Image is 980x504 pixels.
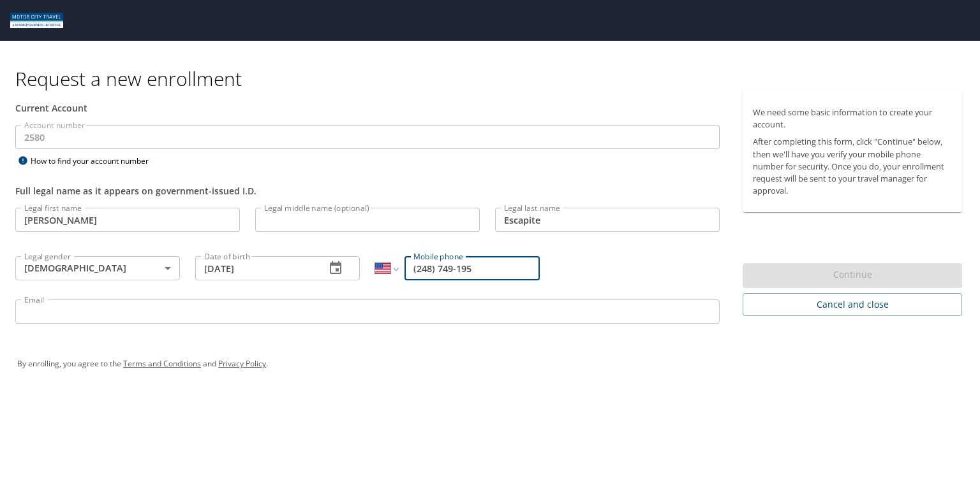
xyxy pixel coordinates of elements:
[753,297,952,313] span: Cancel and close
[753,106,952,131] p: We need some basic information to create your account.
[15,101,720,115] div: Current Account
[15,184,720,198] div: Full legal name as it appears on government-issued I.D.
[743,293,962,317] button: Cancel and close
[15,153,175,169] div: How to find your account number
[10,13,63,28] img: Motor City logo
[195,256,315,280] input: MM/DD/YYYY
[15,66,972,91] h1: Request a new enrollment
[17,348,963,380] div: By enrolling, you agree to the and .
[218,358,266,369] a: Privacy Policy
[15,256,180,280] div: [DEMOGRAPHIC_DATA]
[405,256,540,280] input: Enter phone number
[123,358,201,369] a: Terms and Conditions
[753,136,952,197] p: After completing this form, click "Continue" below, then we'll have you verify your mobile phone ...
